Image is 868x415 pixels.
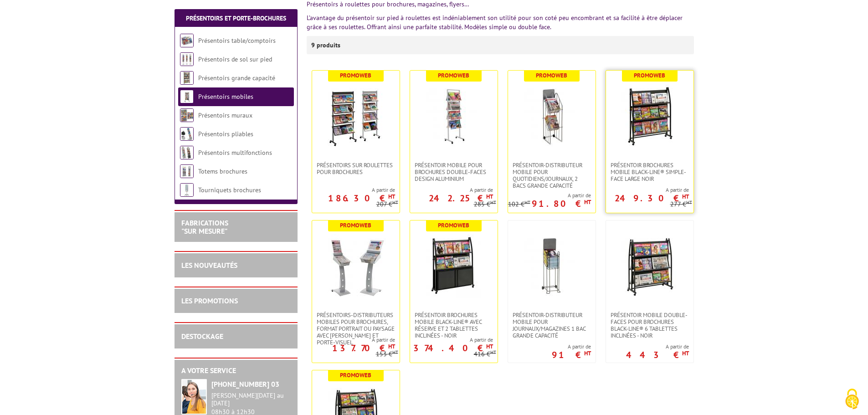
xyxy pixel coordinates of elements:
[410,336,493,343] span: A partir de
[198,92,253,101] a: Présentoirs mobiles
[584,198,591,206] sup: HT
[376,201,398,208] p: 207 €
[426,234,481,298] img: Présentoir brochures mobile Black-Line® avec réserve et 2 tablettes inclinées - NOIR
[180,127,194,141] img: Présentoirs pliables
[626,352,689,358] p: 443 €
[324,234,388,298] img: Présentoirs-distributeurs mobiles pour brochures, format portrait ou paysage avec capot et porte-...
[552,352,591,358] p: 91 €
[682,193,689,200] sup: HT
[388,343,395,350] sup: HT
[606,186,689,194] span: A partir de
[508,162,596,189] a: Présentoir-distributeur mobile pour quotidiens/journaux, 2 bacs grande capacité
[490,199,496,205] sup: HT
[413,345,493,351] p: 374.40 €
[490,349,496,355] sup: HT
[340,371,371,379] b: Promoweb
[429,195,493,201] p: 242.25 €
[618,234,682,298] img: Présentoir mobile double-faces pour brochures Black-Line® 6 tablettes inclinées - NOIR
[486,193,493,200] sup: HT
[486,343,493,350] sup: HT
[611,162,689,182] span: Présentoir Brochures mobile Black-Line® simple-face large noir
[312,186,395,194] span: A partir de
[211,379,279,389] strong: [PHONE_NUMBER] 03
[198,130,253,138] a: Présentoirs pliables
[186,14,286,22] a: Présentoirs et Porte-brochures
[181,218,228,236] a: FABRICATIONS"Sur Mesure"
[181,379,207,415] img: widget-service.jpg
[606,162,693,182] a: Présentoir Brochures mobile Black-Line® simple-face large noir
[513,162,591,189] span: Présentoir-distributeur mobile pour quotidiens/journaux, 2 bacs grande capacité
[552,343,591,350] span: A partir de
[474,351,496,358] p: 416 €
[340,72,371,79] b: Promoweb
[520,84,584,148] img: Présentoir-distributeur mobile pour quotidiens/journaux, 2 bacs grande capacité
[181,261,237,270] a: LES NOUVEAUTÉS
[198,55,272,63] a: Présentoirs de sol sur pied
[180,146,194,159] img: Présentoirs multifonctions
[340,221,371,229] b: Promoweb
[615,195,689,201] p: 249.30 €
[634,72,665,79] b: Promoweb
[686,199,692,205] sup: HT
[415,312,493,339] span: Présentoir brochures mobile Black-Line® avec réserve et 2 tablettes inclinées - NOIR
[410,162,498,182] a: Présentoir mobile pour brochures double-faces Design aluminium
[181,367,291,375] h2: A votre service
[536,72,567,79] b: Promoweb
[508,192,591,199] span: A partir de
[317,312,395,346] span: Présentoirs-distributeurs mobiles pour brochures, format portrait ou paysage avec [PERSON_NAME] e...
[524,199,530,205] sup: HT
[392,349,398,355] sup: HT
[312,312,400,346] a: Présentoirs-distributeurs mobiles pour brochures, format portrait ou paysage avec [PERSON_NAME] e...
[180,164,194,178] img: Totems brochures
[532,201,591,206] p: 91.80 €
[181,332,223,341] a: DESTOCKAGE
[312,336,395,343] span: A partir de
[312,162,400,175] a: Présentoirs sur roulettes pour brochures
[438,72,469,79] b: Promoweb
[317,162,395,175] span: Présentoirs sur roulettes pour brochures
[198,186,261,194] a: Tourniquets brochures
[670,201,692,208] p: 277 €
[328,195,395,201] p: 186.30 €
[180,71,194,85] img: Présentoirs grande capacité
[180,34,194,47] img: Présentoirs table/comptoirs
[410,312,498,339] a: Présentoir brochures mobile Black-Line® avec réserve et 2 tablettes inclinées - NOIR
[584,349,591,357] sup: HT
[422,84,486,148] img: Présentoir mobile pour brochures double-faces Design aluminium
[180,90,194,103] img: Présentoirs mobiles
[311,36,345,54] p: 9 produits
[508,201,530,208] p: 102 €
[618,84,682,148] img: Présentoir Brochures mobile Black-Line® simple-face large noir
[198,111,252,119] a: Présentoirs muraux
[198,149,272,157] a: Présentoirs multifonctions
[180,108,194,122] img: Présentoirs muraux
[513,312,591,339] span: Présentoir-Distributeur mobile pour journaux/magazines 1 bac grande capacité
[438,221,469,229] b: Promoweb
[836,384,868,415] button: Cookies (fenêtre modale)
[388,193,395,200] sup: HT
[611,312,689,339] span: Présentoir mobile double-faces pour brochures Black-Line® 6 tablettes inclinées - NOIR
[198,36,276,45] a: Présentoirs table/comptoirs
[211,392,291,407] div: [PERSON_NAME][DATE] au [DATE]
[626,343,689,350] span: A partir de
[474,201,496,208] p: 285 €
[508,312,596,339] a: Présentoir-Distributeur mobile pour journaux/magazines 1 bac grande capacité
[180,183,194,197] img: Tourniquets brochures
[415,162,493,182] span: Présentoir mobile pour brochures double-faces Design aluminium
[332,345,395,351] p: 137.70 €
[198,167,247,175] a: Totems brochures
[392,199,398,205] sup: HT
[841,388,863,410] img: Cookies (fenêtre modale)
[376,351,398,358] p: 153 €
[606,312,693,339] a: Présentoir mobile double-faces pour brochures Black-Line® 6 tablettes inclinées - NOIR
[307,13,694,31] p: L’avantage du présentoir sur pied à roulettes est indéniablement son utilité pour son coté peu en...
[181,296,238,305] a: LES PROMOTIONS
[520,234,584,298] img: Présentoir-Distributeur mobile pour journaux/magazines 1 bac grande capacité
[198,74,275,82] a: Présentoirs grande capacité
[682,349,689,357] sup: HT
[324,84,388,148] img: Présentoirs sur roulettes pour brochures
[180,52,194,66] img: Présentoirs de sol sur pied
[410,186,493,194] span: A partir de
